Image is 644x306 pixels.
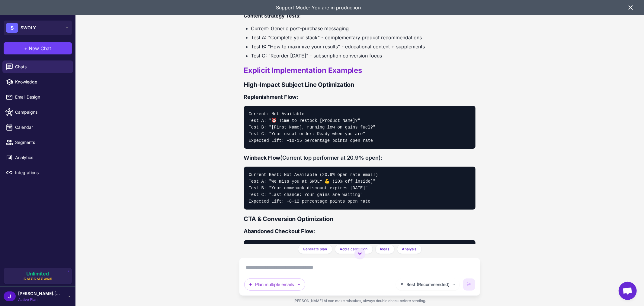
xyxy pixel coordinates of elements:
div: Open chat [619,282,637,300]
code: Current: Not Available Test A: "⏰ Time to restock [Product Name]?" Test B: "[First Name], running... [249,112,376,143]
h4: : [244,227,476,235]
p: : [244,12,476,20]
span: Email Design [15,94,68,100]
h4: (Current top performer at 20.9% open): [244,154,476,162]
div: J [4,291,16,301]
span: Analysis [402,246,417,252]
h4: : [244,93,476,101]
li: Test C: "Reorder [DATE]" - subscription conversion focus [251,52,476,60]
span: Generate plan [303,246,327,252]
span: Chats [15,63,68,70]
strong: High-Impact Subject Line Optimization [244,81,354,88]
span: Analytics [15,154,68,161]
a: Analytics [2,151,73,164]
span: Calendar [15,124,68,131]
span: Unlimited [27,271,49,276]
span: [DATE][DATE] 2025 [24,277,52,281]
span: Segments [15,139,68,146]
button: SSWOLY [4,21,72,35]
span: SWOLY [21,24,36,31]
a: Integrations [2,166,73,179]
li: Test B: "How to maximize your results" - educational content + supplements [251,43,476,50]
span: Knowledge [15,79,68,85]
button: +New Chat [4,42,72,54]
button: Ideas [375,244,395,254]
code: Current Best: Not Available (20.9% open rate email) Test A: "We miss you at SWOLY 💪 (20% off insi... [249,172,378,204]
button: Analysis [397,244,422,254]
a: Calendar [2,121,73,134]
h2: Explicit Implementation Examples [244,66,476,75]
button: Best (Recommended) [396,278,460,291]
a: Knowledge [2,76,73,88]
span: + [24,45,28,52]
strong: Replenishment Flow [244,94,297,100]
span: Integrations [15,169,68,176]
span: [PERSON_NAME].[PERSON_NAME] [18,290,60,297]
span: Add a campaign [340,246,368,252]
button: Plan multiple emails [244,278,305,291]
span: Best (Recommended) [406,281,450,288]
span: Ideas [380,246,389,252]
li: Test A: "Complete your stack" - complementary product recommendations [251,34,476,41]
span: Active Plan [18,297,60,302]
span: Campaigns [15,109,68,116]
span: New Chat [29,45,51,52]
strong: Abandoned Checkout Flow [244,228,314,234]
strong: Content Strategy Tests [244,13,300,19]
a: Campaigns [2,106,73,119]
a: Chats [2,60,73,73]
a: Email Design [2,91,73,103]
li: Current: Generic post-purchase messaging [251,24,476,32]
button: Add a campaign [335,244,373,254]
a: Segments [2,136,73,149]
div: S [6,23,18,33]
strong: CTA & Conversion Optimization [244,215,333,223]
strong: Winback Flow [244,155,280,161]
button: Generate plan [298,244,332,254]
div: [PERSON_NAME] AI can make mistakes, always double check before sending. [239,296,481,306]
